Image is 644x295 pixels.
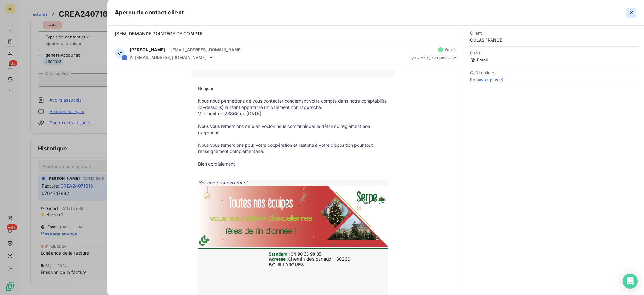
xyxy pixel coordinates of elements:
[269,257,288,262] span: Adresse :
[269,252,290,257] span: Standard :
[198,98,388,111] p: Nous nous permettons de vous contacter concernant votre compte dans notre comptabilité (ci-dessou...
[470,57,639,62] span: Email
[115,8,184,17] h5: Aperçu du contact client
[409,56,458,60] span: il y a 7 mois , le 28 janv. 2025
[167,48,169,52] span: -
[198,161,388,167] p: Bien cordialement
[198,111,388,117] p: Virement de 2886€ du [DATE]
[198,142,388,155] p: Nous vous remercions pour votre coopération et restons à votre disposition pour tout renseignemen...
[470,70,639,75] span: Coût estimé
[623,274,638,289] div: Open Intercom Messenger
[445,48,457,52] span: Succès
[170,47,242,52] span: [EMAIL_ADDRESS][DOMAIN_NAME]
[198,180,248,185] i: Service recouvrement
[198,123,388,136] p: Nous vous remercions de bien vouloir nous communiquer le détail du règlement non rapproché.
[198,85,388,92] p: Bonjour
[115,31,203,36] span: [SEM] DEMANDE POINTAGE DE COMPTE
[470,50,639,55] span: Canal
[198,186,388,247] img: fSQl4SNmQE_10YR15z2Tm3xTtTkSBJbDsxRqlTT0rHgxkFj_WyAip-vgGk8buY-KQBJ57WwXcEXVYSqw59Blk_JcgAEhuVatQ...
[470,77,498,82] a: En savoir plus
[130,55,133,60] span: À
[269,256,352,268] span: Chemin des canaux - 30230 BOUILLARGUES​
[291,252,321,257] span: 04 90 33 98 85
[470,37,639,43] span: COLAS FRANCE
[130,47,165,52] span: [PERSON_NAME]
[470,31,639,36] span: Client
[135,55,207,60] span: [EMAIL_ADDRESS][DOMAIN_NAME]
[115,48,125,59] div: AT
[200,252,264,282] img: iHcaE_BrYuUnmkHvhpXN-YhUI60aX5IlEPm9K3FafraI7GfKG5OCvt2-FlALs2m0fIlM2aG-z2HX_oo_2Pb3uytZCJxdqAokS...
